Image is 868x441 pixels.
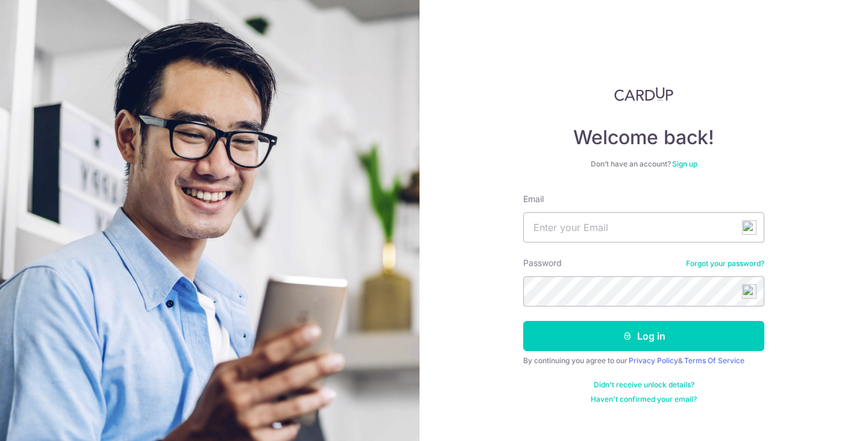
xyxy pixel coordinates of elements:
[523,257,562,269] label: Password
[523,193,544,205] label: Email
[629,356,678,365] a: Privacy Policy
[523,125,764,150] h4: Welcome back!
[523,321,764,351] button: Log in
[591,395,697,404] a: Haven't confirmed your email?
[594,380,694,390] a: Didn't receive unlock details?
[742,284,756,299] img: npw-badge-icon-locked.svg
[684,356,744,365] a: Terms Of Service
[523,212,764,243] input: Enter your Email
[672,159,697,168] a: Sign up
[523,159,764,169] div: Don’t have an account?
[742,220,756,235] img: npw-badge-icon-locked.svg
[614,87,673,101] img: CardUp Logo
[523,356,764,366] div: By continuing you agree to our &
[686,259,764,268] a: Forgot your password?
